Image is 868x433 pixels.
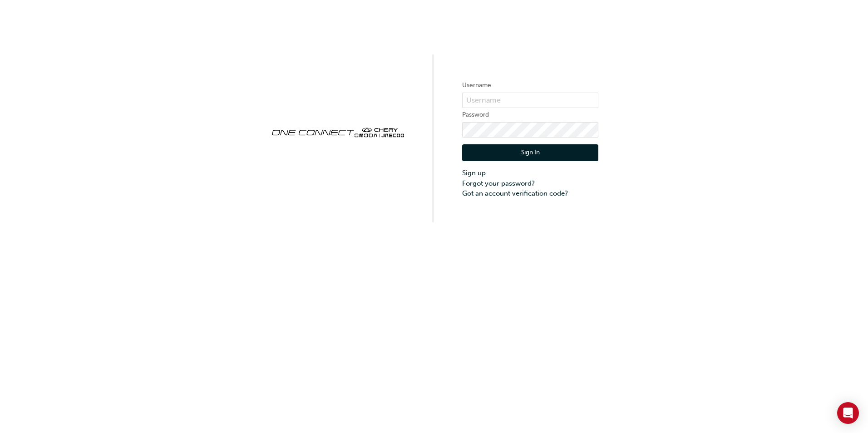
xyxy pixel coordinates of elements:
[462,178,598,189] a: Forgot your password?
[462,93,598,108] input: Username
[462,109,598,120] label: Password
[462,80,598,91] label: Username
[462,168,598,178] a: Sign up
[462,144,598,162] button: Sign In
[837,402,859,424] div: Open Intercom Messenger
[270,120,406,143] img: oneconnect
[462,188,598,199] a: Got an account verification code?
